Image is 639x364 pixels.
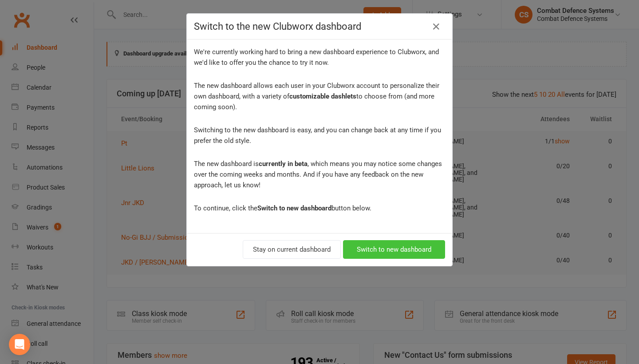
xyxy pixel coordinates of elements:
[194,203,445,214] div: To continue, click the button below.
[343,240,445,259] button: Switch to new dashboard
[194,158,445,190] div: The new dashboard is , which means you may notice some changes over the coming weeks and months. ...
[9,334,30,355] div: Open Intercom Messenger
[257,204,331,212] strong: Switch to new dashboard
[194,125,445,146] div: Switching to the new dashboard is easy, and you can change back at any time if you prefer the old...
[194,21,445,32] h4: Switch to the new Clubworx dashboard
[289,92,356,100] strong: customizable dashlets
[194,80,445,112] div: The new dashboard allows each user in your Clubworx account to personalize their own dashboard, w...
[243,240,341,259] button: Stay on current dashboard
[429,20,443,34] button: Close
[194,47,445,68] div: We're currently working hard to bring a new dashboard experience to Clubworx, and we'd like to of...
[259,160,308,168] strong: currently in beta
